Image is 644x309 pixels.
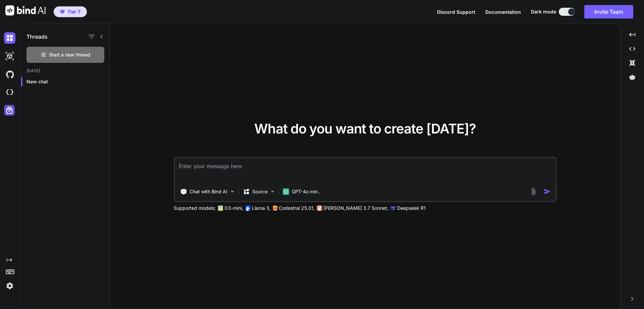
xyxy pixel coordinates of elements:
[252,188,268,195] p: Source
[4,280,15,292] img: settings
[49,51,90,58] span: Start a new thread
[4,69,15,80] img: githubDark
[485,8,521,15] button: Documentation
[531,8,556,15] span: Dark mode
[26,33,48,41] h1: Threads
[224,205,243,211] p: O3-mini,
[26,78,110,85] p: New chat
[279,205,315,211] p: Codestral 25.01,
[4,87,15,98] img: cloudideIcon
[437,8,475,15] button: Discord Support
[252,205,271,211] p: Llama 3,
[54,6,87,17] button: premiumTier 7
[390,205,396,211] img: claude
[317,205,322,211] img: claude
[21,68,110,74] h2: [DATE]
[529,188,537,195] img: attachment
[544,188,551,195] img: icon
[67,8,80,15] span: Tier 7
[254,120,476,137] span: What do you want to create [DATE]?
[190,188,227,195] p: Chat with Bind AI
[5,5,46,15] img: Bind AI
[584,5,633,18] button: Invite Team
[273,206,277,210] img: Mistral-AI
[323,205,388,211] p: [PERSON_NAME] 3.7 Sonnet,
[270,189,275,194] img: Pick Models
[292,188,320,195] p: GPT-4o min..
[282,188,289,195] img: GPT-4o mini
[174,205,216,211] p: Supported models:
[4,50,15,62] img: darkAi-studio
[485,9,521,15] span: Documentation
[218,205,223,211] img: GPT-4
[245,205,251,211] img: Llama2
[4,32,15,44] img: darkChat
[60,10,65,14] img: premium
[397,205,426,211] p: Deepseek R1
[437,9,475,15] span: Discord Support
[229,189,235,194] img: Pick Tools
